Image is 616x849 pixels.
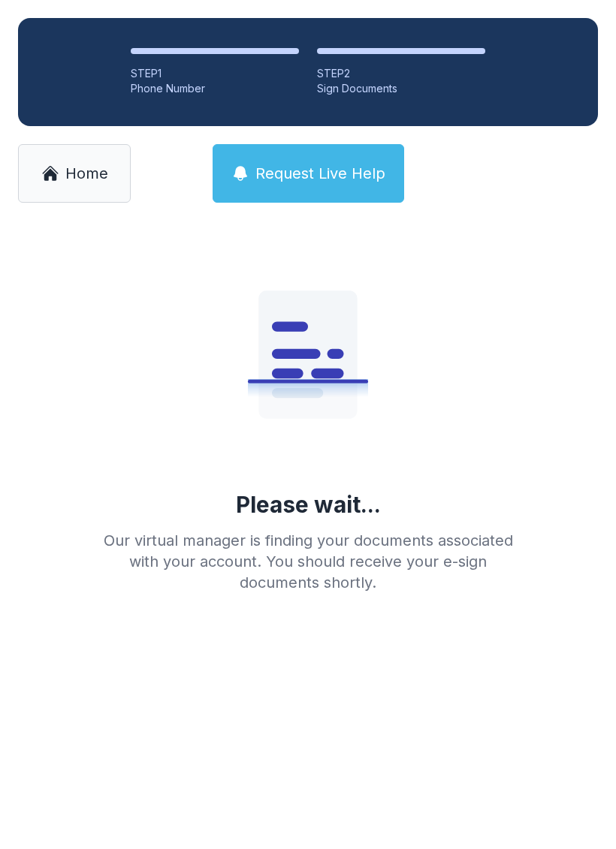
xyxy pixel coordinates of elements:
span: Home [65,163,108,184]
div: STEP 2 [317,66,485,81]
div: Our virtual manager is finding your documents associated with your account. You should receive yo... [92,530,524,593]
div: Phone Number [131,81,299,96]
span: Request Live Help [255,163,385,184]
div: STEP 1 [131,66,299,81]
div: Sign Documents [317,81,485,96]
div: Please wait... [236,491,381,518]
